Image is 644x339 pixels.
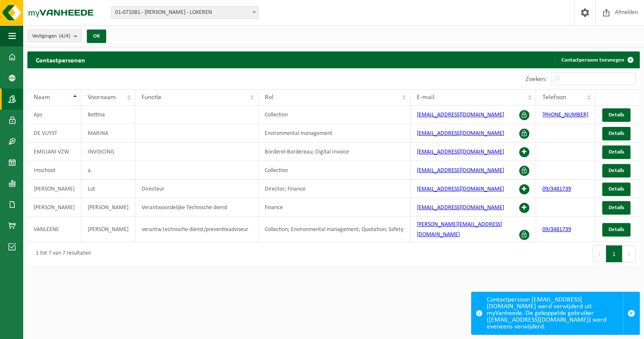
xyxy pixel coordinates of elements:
[34,94,50,101] span: Naam
[81,217,135,242] td: [PERSON_NAME]
[81,105,135,124] td: Bettina
[609,205,624,210] span: Details
[609,112,624,118] span: Details
[555,51,639,68] a: Contactpersoon toevoegen
[142,94,161,101] span: Functie
[609,131,624,136] span: Details
[417,167,504,174] a: [EMAIL_ADDRESS][DOMAIN_NAME]
[417,112,504,118] a: [EMAIL_ADDRESS][DOMAIN_NAME]
[542,226,571,233] a: 09/3481739
[487,292,623,334] div: Contactpersoon [EMAIL_ADDRESS][DOMAIN_NAME] werd verwijderd uit myVanheede. De gekoppelde gebruik...
[542,186,571,192] a: 09/3481739
[609,186,624,192] span: Details
[542,94,566,101] span: Telefoon
[27,180,81,198] td: [PERSON_NAME]
[27,161,81,180] td: Imschoot
[602,223,631,237] a: Details
[81,180,135,198] td: Lut
[135,217,258,242] td: verantw.technische dienst/preventieadviseur
[81,198,135,217] td: [PERSON_NAME]
[112,7,258,19] span: 01-071081 - EMILIANI VZW - LOKEREN
[27,124,81,143] td: DE VUYST
[32,30,70,43] span: Vestigingen
[265,94,274,101] span: Rol
[417,94,435,101] span: E-mail
[609,227,624,232] span: Details
[88,94,116,101] span: Voornaam
[609,168,624,173] span: Details
[258,198,411,217] td: Finance
[258,124,411,143] td: Environmental management
[602,127,631,140] a: Details
[111,6,259,19] span: 01-071081 - EMILIANI VZW - LOKEREN
[593,245,606,262] button: Previous
[417,149,504,155] a: [EMAIL_ADDRESS][DOMAIN_NAME]
[81,124,135,143] td: MARINA
[609,149,624,155] span: Details
[81,161,135,180] td: a.
[258,161,411,180] td: Collection
[27,30,82,42] button: Vestigingen(4/4)
[87,30,106,43] button: OK
[258,143,411,161] td: Borderel-Bordereau; Digital Invoice
[27,105,81,124] td: Aps
[602,108,631,122] a: Details
[27,51,94,68] h2: Contactpersonen
[135,198,258,217] td: Verantwoordelijke Technische dienst
[27,198,81,217] td: [PERSON_NAME]
[526,76,547,83] label: Zoeken:
[258,180,411,198] td: Director; Finance
[417,186,504,192] a: [EMAIL_ADDRESS][DOMAIN_NAME]
[32,246,91,261] div: 1 tot 7 van 7 resultaten
[602,164,631,178] a: Details
[135,180,258,198] td: Directeur
[417,221,502,238] a: [PERSON_NAME][EMAIL_ADDRESS][DOMAIN_NAME]
[417,204,504,211] a: [EMAIL_ADDRESS][DOMAIN_NAME]
[417,130,504,137] a: [EMAIL_ADDRESS][DOMAIN_NAME]
[602,145,631,159] a: Details
[27,143,81,161] td: EMILIANI VZW
[623,245,636,262] button: Next
[27,217,81,242] td: VANLEENE
[258,105,411,124] td: Collection
[606,245,623,262] button: 1
[602,183,631,196] a: Details
[542,112,588,118] a: [PHONE_NUMBER]
[81,143,135,161] td: INVOICING
[602,201,631,215] a: Details
[59,33,70,39] count: (4/4)
[258,217,411,242] td: Collection; Environmental management; Quotation; Safety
